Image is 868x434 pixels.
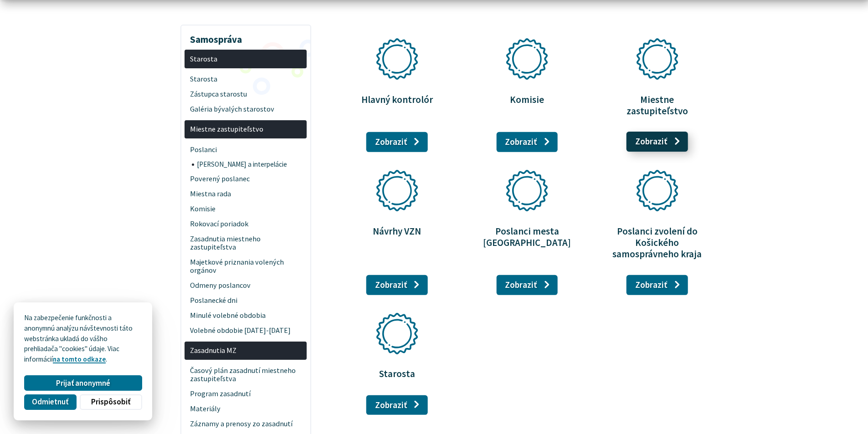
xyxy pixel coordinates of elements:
a: Odmeny poslancov [185,278,307,293]
a: Zasadnutia miestneho zastupiteľstva [185,232,307,255]
span: [PERSON_NAME] a interpelácie [197,157,302,172]
span: Poverený poslanec [190,172,302,187]
h3: Samospráva [185,27,307,46]
span: Poslanecké dni [190,293,302,308]
a: Zobraziť [366,132,428,152]
a: Volebné obdobie [DATE]-[DATE] [185,323,307,338]
span: Starosta [190,51,302,66]
p: Návrhy VZN [349,225,445,237]
a: Zobraziť [496,132,558,152]
a: Galéria bývalých starostov [185,102,307,117]
a: Starosta [185,50,307,68]
a: Zobraziť [496,275,558,295]
a: Zasadnutia MZ [185,342,307,360]
p: Starosta [349,368,445,379]
span: Majetkové priznania volených orgánov [190,255,302,278]
button: Prispôsobiť [80,394,142,410]
span: Poslanci [190,142,302,157]
a: [PERSON_NAME] a interpelácie [192,157,307,172]
a: Majetkové priznania volených orgánov [185,255,307,278]
span: Galéria bývalých starostov [190,102,302,117]
p: Poslanci zvolení do Košického samosprávneho kraja [610,225,705,260]
a: Zobraziť [627,132,688,152]
a: Miestna rada [185,187,307,202]
a: na tomto odkaze [53,355,106,363]
span: Volebné obdobie [DATE]-[DATE] [190,323,302,338]
button: Prijať anonymné [24,375,142,391]
span: Rokovací poriadok [190,217,302,232]
a: Komisie [185,202,307,217]
a: Minulé volebné obdobia [185,308,307,323]
a: Poslanci [185,142,307,157]
span: Časový plán zasadnutí miestneho zastupiteľstva [190,363,302,387]
p: Na zabezpečenie funkčnosti a anonymnú analýzu návštevnosti táto webstránka ukladá do vášho prehli... [24,313,142,365]
a: Časový plán zasadnutí miestneho zastupiteľstva [185,363,307,387]
span: Prijať anonymné [56,378,110,388]
a: Rokovací poriadok [185,217,307,232]
span: Miestna rada [190,187,302,202]
a: Zobraziť [366,275,428,295]
a: Poslanecké dni [185,293,307,308]
p: Miestne zastupiteľstvo [610,94,705,117]
a: Záznamy a prenosy zo zasadnutí [185,416,307,431]
span: Miestne zastupiteľstvo [190,122,302,137]
a: Materiály [185,401,307,416]
span: Program zasadnutí [190,386,302,401]
a: Zástupca starostu [185,87,307,102]
span: Komisie [190,202,302,217]
a: Zobraziť [627,275,688,295]
a: Program zasadnutí [185,386,307,401]
span: Zasadnutia MZ [190,343,302,358]
span: Materiály [190,401,302,416]
p: Poslanci mesta [GEOGRAPHIC_DATA] [479,225,575,248]
p: Komisie [479,94,575,105]
span: Minulé volebné obdobia [190,308,302,323]
span: Zástupca starostu [190,87,302,102]
span: Zasadnutia miestneho zastupiteľstva [190,232,302,255]
a: Zobraziť [366,395,428,415]
a: Starosta [185,71,307,87]
span: Starosta [190,71,302,87]
span: Záznamy a prenosy zo zasadnutí [190,416,302,431]
a: Miestne zastupiteľstvo [185,120,307,139]
p: Hlavný kontrolór [349,94,445,105]
span: Odmietnuť [32,397,68,407]
a: Poverený poslanec [185,172,307,187]
span: Prispôsobiť [91,397,130,407]
span: Odmeny poslancov [190,278,302,293]
button: Odmietnuť [24,394,76,410]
